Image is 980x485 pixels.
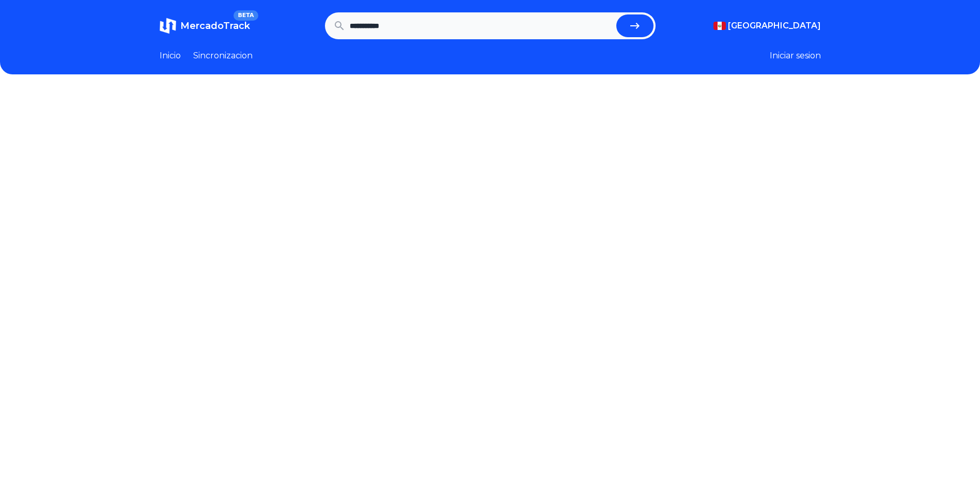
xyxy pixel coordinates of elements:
[160,50,181,62] a: Inicio
[160,18,176,34] img: MercadoTrack
[770,50,821,62] button: Iniciar sesion
[180,20,250,32] span: MercadoTrack
[713,20,821,32] button: [GEOGRAPHIC_DATA]
[193,50,253,62] a: Sincronizacion
[713,22,726,30] img: Peru
[728,20,821,32] span: [GEOGRAPHIC_DATA]
[234,10,258,21] span: BETA
[160,18,250,34] a: MercadoTrackBETA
